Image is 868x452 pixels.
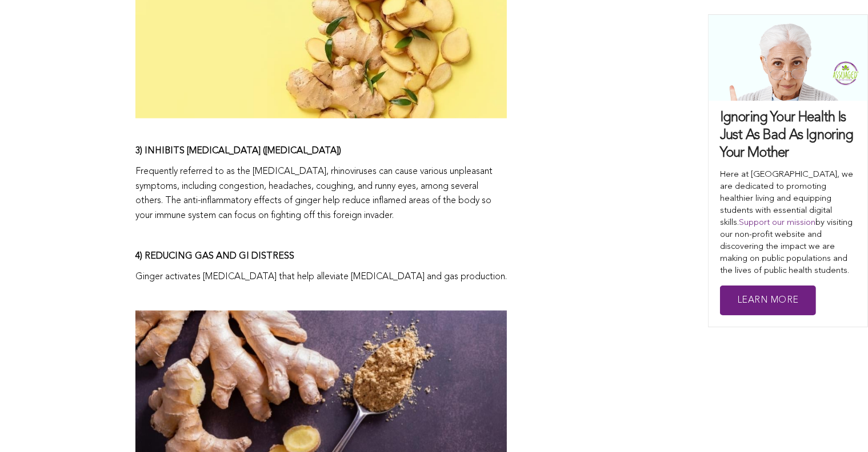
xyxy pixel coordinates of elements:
iframe: Chat Widget [811,397,868,452]
span: Frequently referred to as the [MEDICAL_DATA], rhinoviruses can cause various unpleasant symptoms,... [135,167,493,220]
p: Ginger activates [MEDICAL_DATA] that help alleviate [MEDICAL_DATA] and gas production. [135,270,507,285]
a: Learn More [720,286,816,316]
span: 4) REDUCING GAS AND GI DISTRESS [135,252,294,261]
span: 3) INHIBITS [MEDICAL_DATA] ([MEDICAL_DATA]) [135,146,341,156]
